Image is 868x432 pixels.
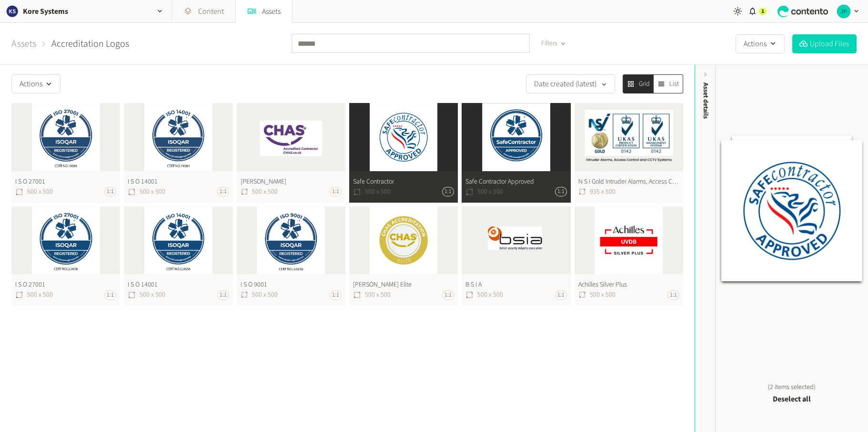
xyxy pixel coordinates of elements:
[732,135,852,256] img: Safe Contractor Approved
[669,79,679,89] span: List
[761,7,764,16] span: 1
[792,34,857,53] button: Upload Files
[526,74,615,93] button: Date created (latest)
[736,34,785,53] button: Actions
[23,6,68,17] h2: Kore Systems
[639,79,650,89] span: Grid
[11,74,61,93] button: Actions
[837,5,850,18] img: Jo Ponting
[11,37,36,51] a: Assets
[534,35,573,52] button: Filters
[51,37,129,51] button: Accreditation Logos
[773,392,811,405] button: Deselect all
[768,382,816,392] div: (2 items selected)
[6,5,19,18] img: Kore Systems
[721,140,862,281] img: Safe Contractor
[701,82,711,119] span: Asset details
